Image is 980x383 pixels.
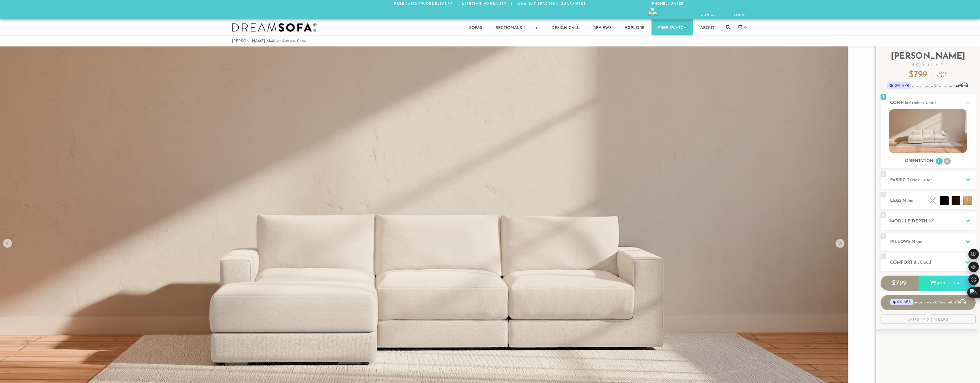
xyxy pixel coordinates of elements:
span: 0 [743,26,747,29]
h2: Pillows: [890,239,976,245]
li: [PERSON_NAME] Modular Armless Chair [232,37,306,45]
span: | [457,2,458,6]
span: 2 [881,171,886,177]
img: sms.svg [653,11,658,16]
p: or as low as /mo with . [881,82,976,89]
span: 799 [914,70,927,79]
h3: Orientation [905,159,933,164]
span: 0% APR [890,299,913,305]
h2: Config: [890,100,976,106]
div: Ships in 3-5 Weeks [881,314,976,324]
span: | [511,2,513,6]
p: $ [909,71,927,79]
em: $ [937,75,947,78]
span: Decide Later [906,178,932,182]
img: voice-icon.svg [651,8,654,13]
span: 39 [928,219,933,224]
a: Contact [698,11,721,19]
a: + [529,19,545,35]
a: Reviews [587,19,618,35]
span: 4 [881,212,886,218]
a: About [694,19,721,35]
span: Click to Send SMS [653,12,658,17]
span: 0% APR [887,82,911,89]
span: Affirm [956,83,968,88]
span: None [912,240,922,244]
em: Nationwide [404,2,432,6]
span: 6 [881,253,886,259]
a: Click to Call [648,8,656,11]
iframe: Chat [955,357,976,379]
a: 0 [732,25,749,30]
span: Affirm [954,299,966,304]
li: L [936,158,943,165]
span: 1 [881,94,886,100]
span: Click to call [648,12,653,17]
a: Free Swatch [651,19,693,35]
img: DreamSofa - Inspired By Life, Designed By You [232,23,317,32]
span: $73 [934,84,940,89]
h2: Fabric: [890,177,976,184]
img: phone.svg [648,11,653,16]
a: Explore [618,19,651,35]
img: landon-sofa-no_legs-no_pillows-1.jpg [889,109,967,153]
span: 5 [881,233,886,239]
li: R [944,158,951,165]
span: 3 [881,192,886,197]
a: 0% APRor as low as $73/mo with Affirm - Learn more about Affirm Financing (opens in modal) [881,295,976,310]
h2: Module Depth: " [890,218,976,225]
span: Modular [881,63,976,67]
a: Sectionals [489,19,529,35]
a: Sofas [462,19,489,35]
div: Add to Cart [919,276,976,291]
h2: [PERSON_NAME] [881,52,976,67]
span: 1198 [939,75,947,78]
span: $73 [934,301,940,304]
h2: Legs: [890,197,976,204]
h2: Comfort: [890,259,976,266]
span: 799 [896,280,907,287]
a: Login [732,11,748,19]
p: Retail [937,72,947,78]
a: Design Call [545,19,586,35]
span: None [903,199,913,203]
span: Armless Chair [909,101,936,105]
span: the [914,260,920,265]
span: Cloud [920,260,931,265]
